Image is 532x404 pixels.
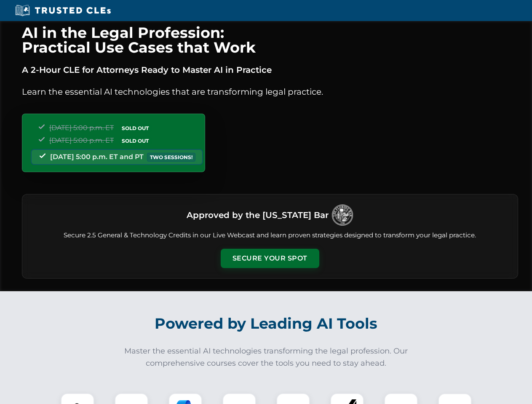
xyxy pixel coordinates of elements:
p: Learn the essential AI technologies that are transforming legal practice. [22,85,518,98]
p: Master the essential AI technologies transforming the legal profession. Our comprehensive courses... [119,345,414,369]
img: Trusted CLEs [13,4,113,17]
h3: Approved by the [US_STATE] Bar [187,207,329,223]
p: Secure 2.5 General & Technology Credits in our Live Webcast and learn proven strategies designed ... [32,231,508,240]
h2: Powered by Leading AI Tools [33,309,500,338]
span: [DATE] 5:00 p.m. ET [49,124,114,132]
p: A 2-Hour CLE for Attorneys Ready to Master AI in Practice [22,63,518,77]
span: SOLD OUT [119,136,152,145]
span: [DATE] 5:00 p.m. ET [49,136,114,144]
span: SOLD OUT [119,124,152,133]
img: Logo [332,205,353,226]
h1: AI in the Legal Profession: Practical Use Cases that Work [22,25,518,55]
button: Secure Your Spot [221,249,319,268]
